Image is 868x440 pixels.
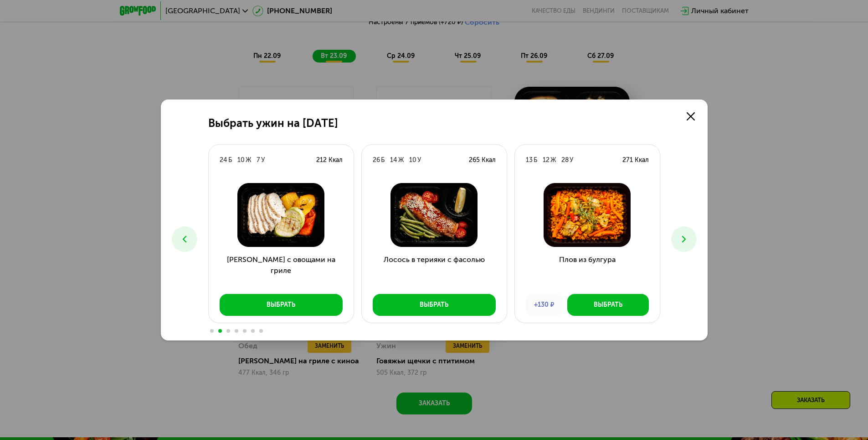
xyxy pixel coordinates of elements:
[362,254,507,287] h3: Лосось в терияки с фасолью
[220,156,227,165] div: 24
[543,156,550,165] div: 12
[316,156,343,165] div: 212 Ккал
[390,156,397,165] div: 14
[417,156,421,165] div: У
[220,294,343,316] button: Выбрать
[526,156,533,165] div: 13
[246,156,251,165] div: Ж
[550,156,556,165] div: Ж
[567,294,649,316] button: Выбрать
[216,183,346,247] img: Курица с овощами на гриле
[398,156,404,165] div: Ж
[622,156,649,165] div: 271 Ккал
[257,156,260,165] div: 7
[373,156,380,165] div: 26
[373,294,496,316] button: Выбрать
[522,183,652,247] img: Плов из булгура
[261,156,265,165] div: У
[561,156,569,165] div: 28
[228,156,232,165] div: Б
[208,117,338,130] h2: Выбрать ужин на [DATE]
[369,183,499,247] img: Лосось в терияки с фасолью
[409,156,416,165] div: 10
[515,254,660,287] h3: Плов из булгура
[267,300,295,309] div: Выбрать
[209,254,354,287] h3: [PERSON_NAME] с овощами на гриле
[420,300,448,309] div: Выбрать
[381,156,385,165] div: Б
[570,156,573,165] div: У
[237,156,245,165] div: 10
[534,156,537,165] div: Б
[594,300,622,309] div: Выбрать
[469,156,496,165] div: 265 Ккал
[526,294,563,316] div: +130 ₽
